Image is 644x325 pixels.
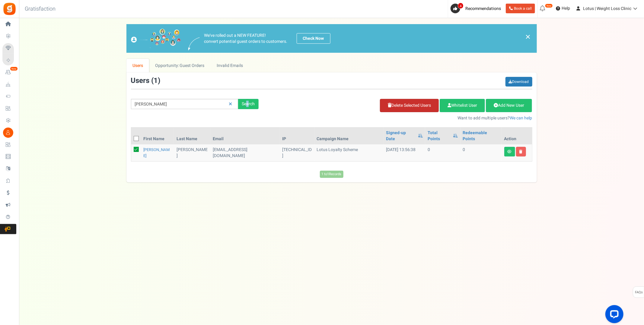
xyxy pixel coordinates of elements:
img: Gratisfaction [3,2,16,16]
a: Add New User [486,99,532,112]
th: Email [210,128,280,144]
th: Campaign Name [314,128,384,144]
a: Redeemable Points [463,130,499,142]
a: Reset [226,99,235,109]
td: Lotus Loyalty Scheme [314,144,384,161]
a: Delete Selected Users [380,99,439,112]
span: 4 [458,3,464,9]
img: images [131,29,181,48]
th: First Name [141,128,174,144]
a: Book a call [506,4,535,13]
em: New [10,67,18,71]
a: We can help [510,115,532,121]
td: customer [210,144,280,161]
a: Signed-up Date [386,130,415,142]
th: Action [502,128,532,144]
img: images [188,37,200,50]
th: Last Name [174,128,210,144]
span: 1 [154,75,158,86]
i: View details [508,150,512,153]
a: Check Now [297,33,330,44]
span: FAQs [635,287,643,298]
a: × [525,33,531,40]
a: Download [505,77,532,87]
a: Invalid Emails [211,59,249,72]
h3: Users ( ) [131,77,161,85]
th: IP [280,128,314,144]
td: [DATE] 13:56:38 [384,144,426,161]
input: Search by email or name [131,99,238,109]
i: Delete user [519,150,523,153]
a: [PERSON_NAME] [144,147,170,159]
a: Help [553,4,572,13]
td: 0 [461,144,502,161]
a: Users [126,59,149,72]
a: New [2,67,16,77]
span: Lotus | Weight Loss Clinic [583,5,631,12]
a: Total Points [428,130,450,142]
p: Want to add multiple users? [268,115,532,121]
td: [PERSON_NAME] [174,144,210,161]
td: 0 [425,144,460,161]
a: Whitelist User [440,99,485,112]
p: We've rolled out a NEW FEATURE! convert potential guest orders to customers. [204,33,288,45]
a: 4 Recommendations [451,4,503,13]
td: [TECHNICAL_ID] [280,144,314,161]
em: New [545,4,553,8]
h3: Gratisfaction [18,3,62,15]
a: Opportunity: Guest Orders [149,59,210,72]
span: Recommendations [465,5,501,12]
div: Search [238,99,259,109]
span: Help [560,5,570,11]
